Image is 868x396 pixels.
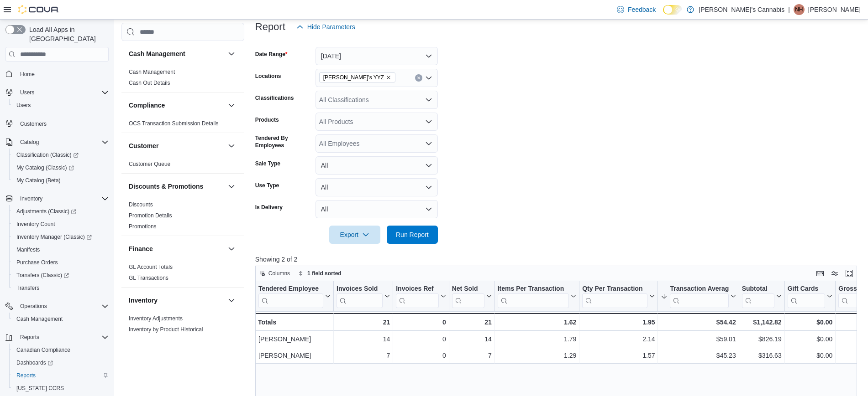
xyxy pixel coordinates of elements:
div: $1,142.82 [742,317,781,328]
span: Inventory [16,193,109,204]
span: GL Account Totals [129,263,173,271]
h3: Customer [129,141,158,150]
img: Cova [18,5,59,14]
span: Transfers (Classic) [13,270,109,281]
button: Discounts & Promotions [226,181,237,192]
button: Columns [256,268,294,279]
span: Operations [16,301,109,312]
span: My Catalog (Classic) [13,162,109,173]
button: Display options [829,268,840,279]
p: | [788,4,790,15]
span: Manifests [13,244,109,255]
button: Inventory [129,296,224,305]
button: [DATE] [316,47,438,65]
span: Classification (Classic) [16,151,79,159]
div: 1.57 [582,350,655,361]
div: 0 [396,350,446,361]
button: Operations [16,301,51,312]
a: GL Account Totals [129,264,173,270]
a: Purchase Orders [13,257,62,268]
div: $0.00 [787,334,832,345]
span: Catalog [20,139,39,146]
span: Inventory Manager (Classic) [13,231,109,242]
a: Transfers (Classic) [9,269,112,282]
h3: Report [255,21,285,32]
div: 2.14 [582,334,655,345]
div: Net Sold [452,285,484,308]
a: Manifests [13,244,43,255]
div: 1.79 [498,334,577,345]
span: Washington CCRS [13,383,109,394]
button: Keyboard shortcuts [815,268,826,279]
button: Users [2,86,112,99]
a: Dashboards [9,356,112,369]
button: Transfers [9,282,112,294]
button: Compliance [129,101,224,110]
div: [PERSON_NAME] [258,350,331,361]
h3: Discounts & Promotions [129,182,203,191]
h3: Cash Management [129,49,185,58]
div: Finance [121,262,244,287]
p: Showing 2 of 2 [255,255,863,264]
button: Tendered Employee [258,285,331,308]
button: Remove MaryJane's YYZ from selection in this group [386,75,391,80]
span: Customers [20,120,47,128]
button: Users [16,87,38,98]
a: Inventory Count Details [129,337,186,344]
span: Columns [268,270,290,277]
div: 21 [337,317,390,328]
span: MaryJane's YYZ [319,72,395,82]
div: $59.01 [661,334,736,345]
a: My Catalog (Classic) [13,162,78,173]
button: Purchase Orders [9,256,112,269]
span: Dark Mode [663,15,663,15]
button: Canadian Compliance [9,344,112,356]
span: Classification (Classic) [13,149,109,160]
a: Inventory Count [13,219,59,230]
span: Customers [16,118,109,129]
span: Inventory Manager (Classic) [16,233,92,241]
div: 14 [337,334,390,345]
span: Cash Out Details [129,79,170,87]
span: Reports [13,370,109,381]
span: My Catalog (Beta) [13,175,109,186]
span: Discounts [129,201,153,208]
div: Tendered Employee [258,285,323,308]
span: [PERSON_NAME]'s YYZ [323,73,384,82]
span: [US_STATE] CCRS [16,385,64,392]
label: Classifications [255,94,294,102]
label: Sale Type [255,160,280,167]
div: 1.62 [497,317,576,328]
div: Qty Per Transaction [582,285,647,293]
h3: Finance [129,244,153,253]
div: Invoices Ref [396,285,438,293]
span: Dashboards [16,359,53,366]
h3: Compliance [129,101,165,110]
button: Reports [16,332,43,343]
p: [PERSON_NAME] [808,4,861,15]
input: Dark Mode [663,5,682,15]
span: Reports [16,372,36,379]
span: Inventory Count [13,219,109,230]
a: Transfers (Classic) [13,270,73,281]
div: $316.63 [742,350,781,361]
div: $826.19 [742,334,781,345]
button: Customers [2,117,112,130]
span: Inventory Adjustments [129,315,183,322]
button: All [316,178,438,196]
span: Reports [16,332,109,343]
span: Promotion Details [129,212,172,219]
a: My Catalog (Beta) [13,175,64,186]
span: My Catalog (Beta) [16,177,61,184]
div: Invoices Sold [337,285,383,308]
span: Users [20,89,34,96]
button: Cash Management [129,49,224,58]
a: Users [13,100,34,111]
button: Operations [2,300,112,313]
div: Items Per Transaction [497,285,569,308]
div: 21 [452,317,491,328]
a: My Catalog (Classic) [9,161,112,174]
div: Totals [258,317,331,328]
button: Gift Cards [787,285,832,308]
a: Cash Out Details [129,80,170,86]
